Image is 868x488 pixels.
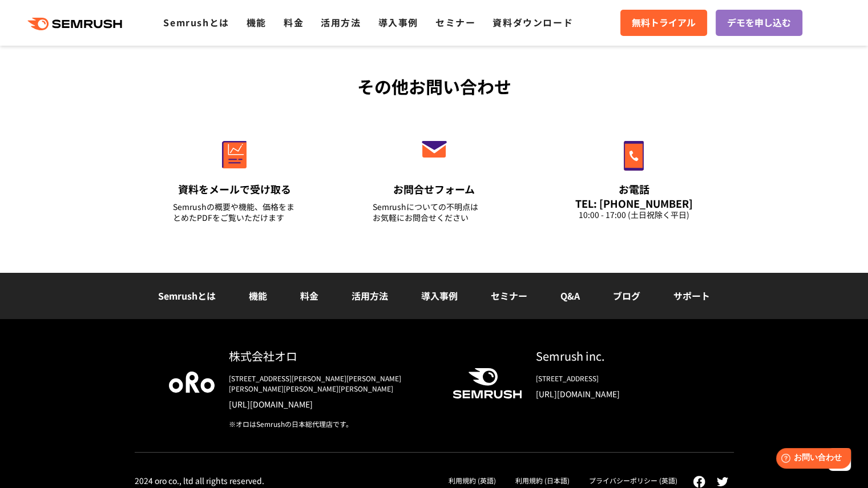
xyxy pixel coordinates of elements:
div: Semrushについての不明点は お気軽にお問合せください [373,201,496,223]
span: デモを申し込む [727,15,791,30]
div: お問合せフォーム [373,182,496,196]
a: 導入事例 [378,15,418,29]
div: Semrushの概要や機能、価格をまとめたPDFをご覧いただけます [173,201,296,223]
a: 導入事例 [421,289,458,303]
a: サポート [673,289,710,303]
div: お電話 [572,182,696,196]
a: Q&A [560,289,580,303]
a: [URL][DOMAIN_NAME] [229,398,434,410]
a: 無料トライアル [620,10,707,36]
span: 無料トライアル [632,15,696,30]
div: ※オロはSemrushの日本総代理店です。 [229,419,434,429]
div: その他お問い合わせ [135,74,734,99]
a: 機能 [247,15,267,29]
a: お問合せフォーム Semrushについての不明点はお気軽にお問合せください [349,116,520,237]
div: 資料をメールで受け取る [173,182,296,196]
img: oro company [169,372,215,392]
div: [STREET_ADDRESS] [536,373,700,384]
a: 機能 [249,289,267,303]
a: セミナー [491,289,527,303]
div: [STREET_ADDRESS][PERSON_NAME][PERSON_NAME][PERSON_NAME][PERSON_NAME][PERSON_NAME] [229,373,434,394]
a: 活用方法 [321,15,361,29]
a: [URL][DOMAIN_NAME] [536,388,700,400]
a: Semrushとは [158,289,216,303]
a: セミナー [435,15,475,29]
a: プライバシーポリシー (英語) [589,475,677,485]
a: 料金 [284,15,304,29]
div: Semrush inc. [536,348,700,364]
a: デモを申し込む [716,10,802,36]
a: 料金 [300,289,318,303]
div: TEL: [PHONE_NUMBER] [572,197,696,209]
img: facebook [693,475,705,488]
div: 2024 oro co., ltd all rights reserved. [135,475,264,486]
a: 活用方法 [352,289,388,303]
div: 10:00 - 17:00 (土日祝除く平日) [572,209,696,220]
a: Semrushとは [163,15,229,29]
a: 資料をメールで受け取る Semrushの概要や機能、価格をまとめたPDFをご覧いただけます [149,116,320,237]
img: twitter [717,477,728,486]
a: 資料ダウンロード [492,15,573,29]
a: ブログ [613,289,640,303]
a: 利用規約 (日本語) [515,475,570,485]
iframe: Help widget launcher [766,443,855,475]
a: 利用規約 (英語) [449,475,496,485]
div: 株式会社オロ [229,348,434,364]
